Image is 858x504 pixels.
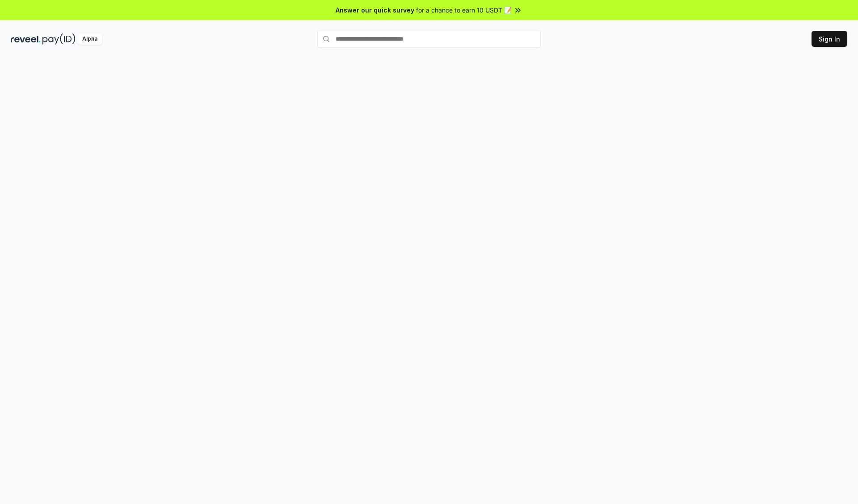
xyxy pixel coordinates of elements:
img: pay_id [42,33,76,45]
div: Alpha [77,33,102,45]
span: for a chance to earn 10 USDT 📝 [416,5,512,15]
button: Sign In [812,31,847,47]
span: Answer our quick survey [336,5,414,15]
img: reveel_dark [11,33,41,45]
